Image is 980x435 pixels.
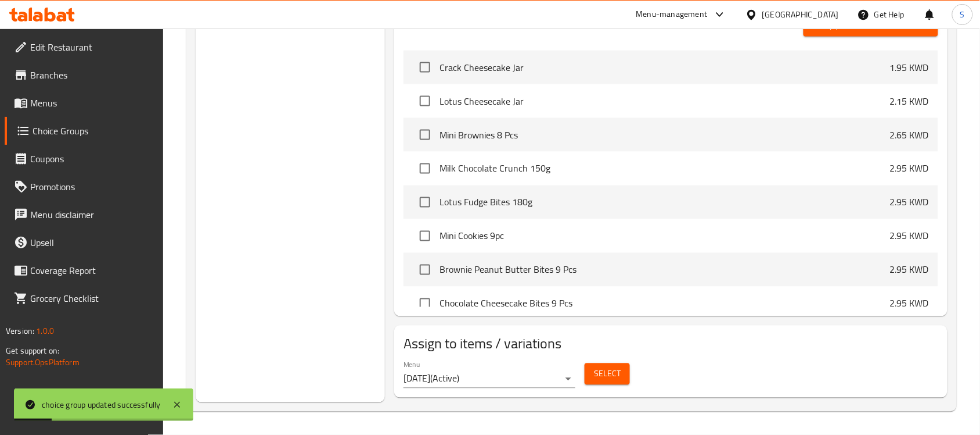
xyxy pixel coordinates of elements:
[6,343,59,358] span: Get support on:
[439,297,890,311] span: Chocolate Cheesecake Bites 9 Pcs
[439,263,890,277] span: Brownie Peanut Butter Bites 9 Pcs
[890,195,929,209] p: 2.95 KWD
[30,236,154,249] span: Upsell
[5,117,164,145] a: Choice Groups
[5,33,164,61] a: Edit Restaurant
[30,68,154,82] span: Branches
[5,284,164,312] a: Grocery Checklist
[413,190,437,215] span: Select choice
[413,258,437,282] span: Select choice
[5,256,164,284] a: Coverage Report
[5,229,164,256] a: Upsell
[6,355,80,370] a: Support.OpsPlatform
[30,263,154,277] span: Coverage Report
[413,55,437,80] span: Select choice
[30,180,154,194] span: Promotions
[439,94,890,108] span: Lotus Cheesecake Jar
[594,367,621,381] span: Select
[813,19,929,33] span: Add (0) items to choice group
[30,152,154,166] span: Coupons
[36,323,54,338] span: 1.0.0
[413,224,437,248] span: Select choice
[30,96,154,110] span: Menus
[439,229,890,243] span: Mini Cookies 9pc
[413,89,437,113] span: Select choice
[403,15,485,33] h2: Items / Choices
[30,40,154,54] span: Edit Restaurant
[30,291,154,305] span: Grocery Checklist
[890,60,929,74] p: 1.95 KWD
[5,89,164,117] a: Menus
[403,370,575,388] div: [DATE](Active)
[5,173,164,201] a: Promotions
[439,195,890,209] span: Lotus Fudge Bites 180g
[585,363,630,385] button: Select
[636,8,708,22] div: Menu-management
[403,335,938,354] h2: Assign to items / variations
[890,263,929,277] p: 2.95 KWD
[5,145,164,173] a: Coupons
[413,156,437,181] span: Select choice
[5,61,164,89] a: Branches
[30,208,154,222] span: Menu disclaimer
[403,361,420,368] label: Menu
[890,297,929,311] p: 2.95 KWD
[890,162,929,176] p: 2.95 KWD
[42,398,161,411] div: choice group updated successfully
[6,323,34,338] span: Version:
[890,128,929,142] p: 2.65 KWD
[762,8,839,21] div: [GEOGRAPHIC_DATA]
[5,201,164,229] a: Menu disclaimer
[890,94,929,108] p: 2.15 KWD
[33,124,154,138] span: Choice Groups
[439,162,890,176] span: Milk Chocolate Crunch 150g
[413,291,437,316] span: Select choice
[890,229,929,243] p: 2.95 KWD
[439,128,890,142] span: Mini Brownies 8 Pcs
[413,123,437,147] span: Select choice
[960,8,965,21] span: S
[439,60,890,74] span: Crack Cheesecake Jar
